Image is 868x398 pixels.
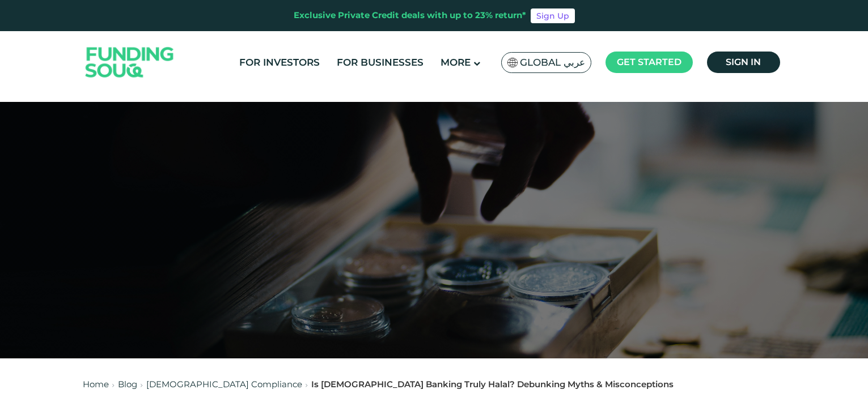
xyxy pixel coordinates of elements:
[726,57,761,67] span: Sign in
[294,9,526,22] div: Exclusive Private Credit deals with up to 23% return*
[118,379,137,390] a: Blog
[311,378,674,391] div: Is [DEMOGRAPHIC_DATA] Banking Truly Halal? Debunking Myths & Misconceptions
[707,52,780,73] a: Sign in
[520,56,585,69] span: Global عربي
[441,57,471,68] span: More
[83,379,109,390] a: Home
[531,8,575,23] a: Sign Up
[617,57,681,67] span: Get started
[236,53,323,72] a: For Investors
[74,34,185,91] img: Logo
[146,379,302,390] a: [DEMOGRAPHIC_DATA] Compliance
[507,58,518,67] img: SA Flag
[334,53,426,72] a: For Businesses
